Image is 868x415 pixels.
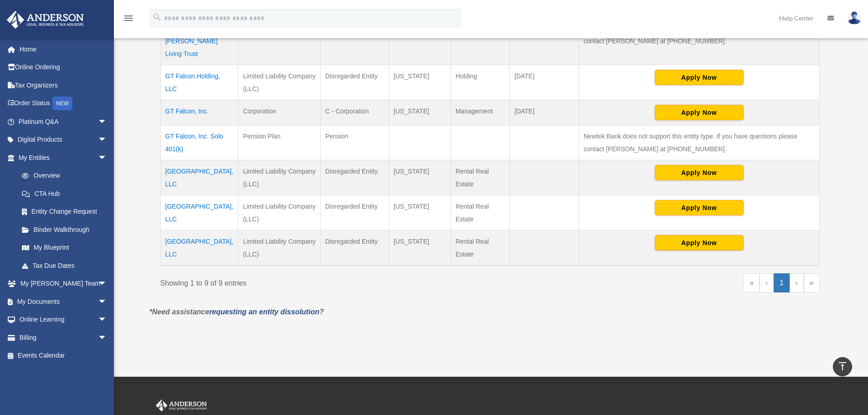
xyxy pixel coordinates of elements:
td: Holding [451,65,509,100]
td: Management [451,100,509,125]
i: vertical_align_top [837,361,848,372]
span: arrow_drop_down [98,275,116,293]
span: arrow_drop_down [98,292,116,311]
a: Next [790,273,804,292]
td: Disregarded Entity [320,65,389,100]
td: [GEOGRAPHIC_DATA], LLC [160,160,238,195]
a: Previous [760,273,774,292]
td: [PERSON_NAME] [PERSON_NAME] Living Trust [160,17,238,65]
td: [DATE] [510,100,579,125]
a: Overview [13,167,112,185]
a: 1 [774,273,790,292]
img: User Pic [847,11,861,25]
a: requesting an entity dissolution [209,308,319,316]
td: [US_STATE] [389,195,451,231]
a: Platinum Q&Aarrow_drop_down [6,113,121,131]
td: [GEOGRAPHIC_DATA], LLC [160,195,238,231]
a: My Entitiesarrow_drop_down [6,149,116,167]
button: Apply Now [655,105,744,120]
span: arrow_drop_down [98,328,116,347]
td: [US_STATE] [389,65,451,100]
td: Pension [320,125,389,160]
td: Pension Plan [238,125,321,160]
a: menu [123,16,134,24]
a: Order StatusNEW [6,94,121,113]
span: arrow_drop_down [98,113,116,131]
td: Newtek Bank does not support this entity type. If you have questions please contact [PERSON_NAME]... [579,17,819,65]
a: Home [6,40,121,58]
td: Limited Liability Company (LLC) [238,160,321,195]
a: Binder Walkthrough [13,220,116,239]
a: Digital Productsarrow_drop_down [6,131,121,149]
td: C - Corporation [320,100,389,125]
td: Limited Liability Company (LLC) [238,65,321,100]
button: Apply Now [655,70,744,85]
button: Apply Now [655,165,744,180]
i: menu [123,13,134,24]
td: GT Falcon, Inc. Solo 401(k) [160,125,238,160]
img: Anderson Advisors Platinum Portal [154,400,209,411]
button: Apply Now [655,235,744,251]
td: Rental Real Estate [451,195,509,231]
td: Disregarded Entity [320,231,389,266]
a: CTA Hub [13,184,116,203]
span: arrow_drop_down [98,311,116,329]
a: Online Learningarrow_drop_down [6,311,121,329]
em: *Need assistance ? [149,308,324,316]
td: [US_STATE] [389,100,451,125]
a: Entity Change Request [13,203,116,221]
td: Limited Liability Company (LLC) [238,231,321,266]
td: [US_STATE] [389,160,451,195]
td: Living Trust [238,17,321,65]
span: arrow_drop_down [98,149,116,167]
a: Online Ordering [6,58,121,77]
a: First [744,273,760,292]
td: Rental Real Estate [451,231,509,266]
td: Rental Real Estate [451,160,509,195]
a: My Blueprint [13,239,116,257]
a: Tax Due Dates [13,256,116,275]
a: Events Calendar [6,347,121,365]
a: My [PERSON_NAME] Teamarrow_drop_down [6,275,121,293]
a: My Documentsarrow_drop_down [6,292,121,311]
td: GT Falcon, Inc. [160,100,238,125]
i: search [152,12,162,22]
td: Disregarded Entity [320,160,389,195]
a: vertical_align_top [833,357,852,376]
span: arrow_drop_down [98,131,116,149]
td: Disregarded Entity [320,195,389,231]
a: Tax Organizers [6,76,121,94]
td: [GEOGRAPHIC_DATA], LLC [160,231,238,266]
div: NEW [52,97,72,110]
td: Newtek Bank does not support this entity type. If you have questions please contact [PERSON_NAME]... [579,125,819,160]
td: [US_STATE] [389,231,451,266]
img: Anderson Advisors Platinum Portal [4,11,87,29]
td: Limited Liability Company (LLC) [238,195,321,231]
td: GT Falcon Holding, LLC [160,65,238,100]
td: Corporation [238,100,321,125]
td: [DATE] [510,65,579,100]
a: Billingarrow_drop_down [6,328,121,347]
div: Showing 1 to 9 of 9 entries [160,273,483,290]
button: Apply Now [655,200,744,215]
a: Last [804,273,820,292]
